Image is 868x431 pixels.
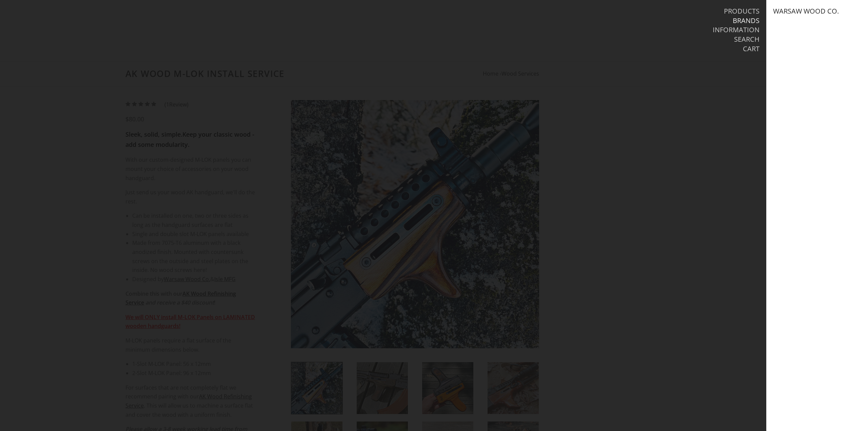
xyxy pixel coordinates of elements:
[713,25,759,34] a: Information
[724,7,759,16] a: Products
[743,44,759,53] a: Cart
[734,35,759,44] a: Search
[733,16,759,25] a: Brands
[773,7,839,16] a: Warsaw Wood Co.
